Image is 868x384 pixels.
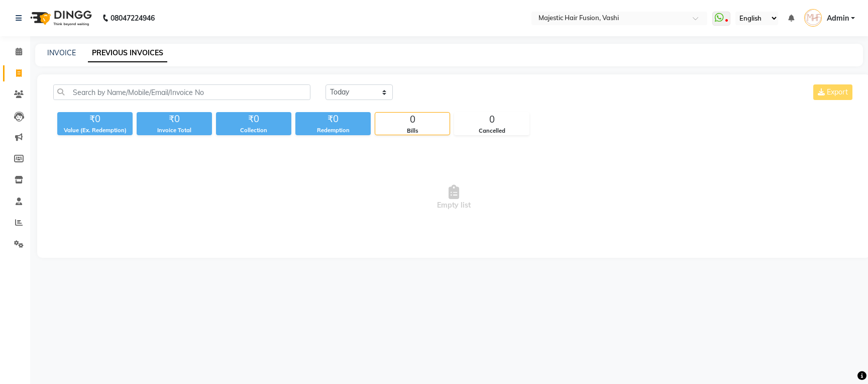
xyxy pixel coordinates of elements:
div: 0 [455,113,529,127]
div: 0 [375,113,450,127]
div: ₹0 [216,112,291,126]
div: Invoice Total [137,126,212,135]
div: ₹0 [295,112,371,126]
a: INVOICE [47,48,76,57]
img: logo [26,4,94,32]
div: Collection [216,126,291,135]
div: Value (Ex. Redemption) [57,126,133,135]
div: ₹0 [57,112,133,126]
div: Cancelled [455,127,529,135]
img: Admin [804,9,822,27]
div: Redemption [295,126,371,135]
div: Bills [375,127,450,135]
b: 08047224946 [111,4,155,32]
a: PREVIOUS INVOICES [88,44,167,62]
span: Admin [827,13,849,24]
span: Empty list [53,147,854,248]
input: Search by Name/Mobile/Email/Invoice No [53,84,310,100]
div: ₹0 [137,112,212,126]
